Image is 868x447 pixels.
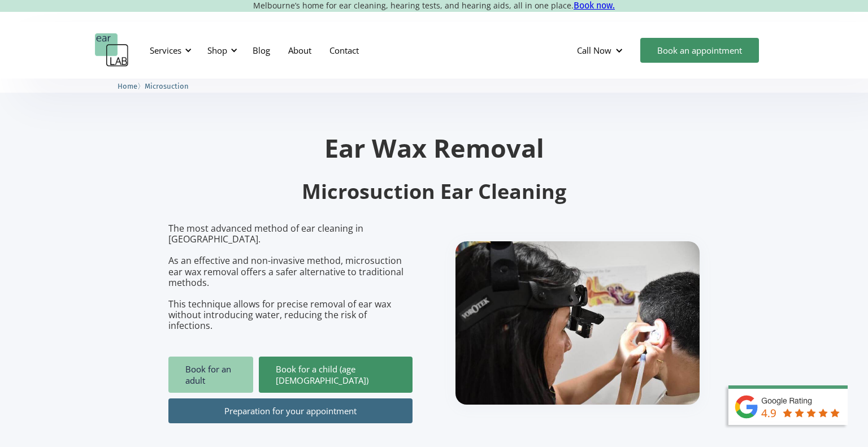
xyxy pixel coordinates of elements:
div: Shop [201,33,241,67]
p: The most advanced method of ear cleaning in [GEOGRAPHIC_DATA]. As an effective and non-invasive m... [168,223,413,332]
a: Book for an adult [168,357,253,393]
a: Book for a child (age [DEMOGRAPHIC_DATA]) [259,357,413,393]
a: Blog [244,34,279,67]
a: Microsuction [145,80,189,91]
div: Shop [207,45,227,56]
div: Services [150,45,181,56]
a: Preparation for your appointment [168,398,413,423]
a: home [95,33,129,67]
a: Book an appointment [640,38,759,63]
div: Services [143,33,195,67]
span: Microsuction [145,82,189,90]
img: boy getting ear checked. [455,241,700,405]
span: Home [118,82,137,90]
div: Call Now [568,33,635,67]
h2: Microsuction Ear Cleaning [168,179,700,205]
h1: Ear Wax Removal [168,135,700,160]
li: 〉 [118,80,145,92]
a: Home [118,80,137,91]
a: Contact [320,34,368,67]
a: About [279,34,320,67]
div: Call Now [577,45,611,56]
